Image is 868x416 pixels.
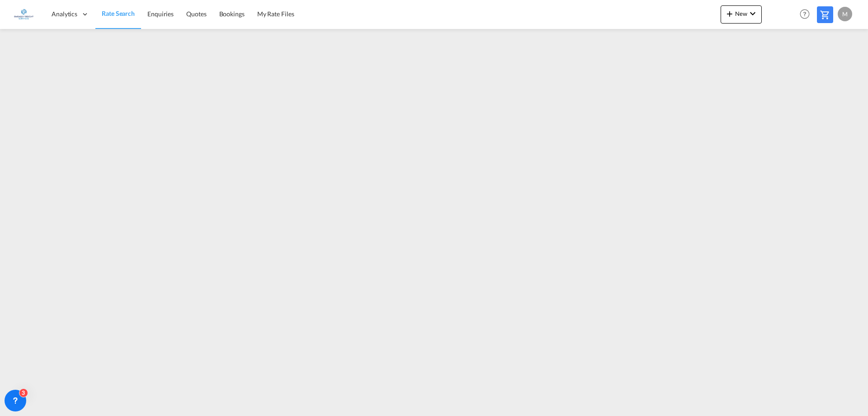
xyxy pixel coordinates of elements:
[257,10,294,18] span: My Rate Files
[724,8,735,19] md-icon: icon-plus 400-fg
[838,7,852,21] div: M
[102,10,135,17] span: Rate Search
[724,10,758,17] span: New
[186,10,206,18] span: Quotes
[147,10,174,18] span: Enquiries
[721,5,762,24] button: icon-plus 400-fgNewicon-chevron-down
[797,6,817,23] div: Help
[797,6,812,22] span: Help
[747,8,758,19] md-icon: icon-chevron-down
[14,4,34,24] img: 6a2c35f0b7c411ef99d84d375d6e7407.jpg
[219,10,245,18] span: Bookings
[52,10,77,19] span: Analytics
